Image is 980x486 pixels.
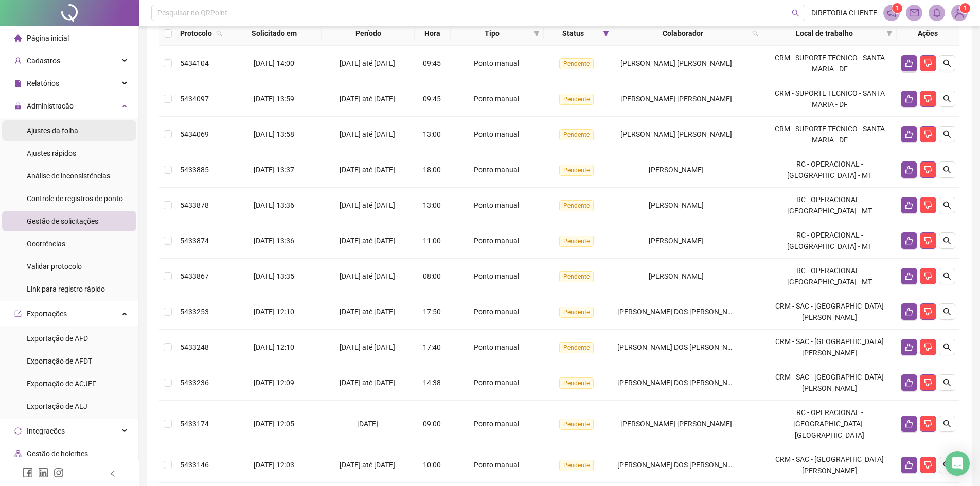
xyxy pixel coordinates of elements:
span: search [214,26,224,41]
span: Ponto manual [474,308,519,316]
span: Exportação de AFD [27,334,88,343]
span: search [943,201,951,209]
span: Pendente [559,460,594,471]
span: Exportações [27,310,67,318]
span: 5433174 [180,420,209,428]
span: filter [884,26,895,41]
td: CRM - SAC - [GEOGRAPHIC_DATA][PERSON_NAME] [762,330,897,365]
span: Ponto manual [474,272,519,280]
span: [DATE] 13:36 [254,237,294,245]
span: left [109,470,116,477]
span: search [943,59,951,67]
span: Tipo [455,28,529,39]
span: 13:00 [423,201,441,209]
span: Exportação de ACJEF [27,380,96,388]
span: 5433878 [180,201,209,209]
span: [PERSON_NAME] [649,166,704,174]
span: 08:00 [423,272,441,280]
span: 5433885 [180,166,209,174]
span: 09:45 [423,59,441,67]
th: Hora [415,22,451,46]
span: dislike [924,95,932,103]
td: RC - OPERACIONAL - [GEOGRAPHIC_DATA] - [GEOGRAPHIC_DATA] [762,401,897,447]
span: Ponto manual [474,166,519,174]
span: Validar protocolo [27,262,82,271]
span: filter [601,26,611,41]
span: 5433248 [180,343,209,351]
span: [DATE] 14:00 [254,59,294,67]
span: search [943,130,951,138]
span: Pendente [559,342,594,353]
span: Ponto manual [474,130,519,138]
span: 09:45 [423,95,441,103]
span: dislike [924,59,932,67]
span: 10:00 [423,461,441,469]
span: [PERSON_NAME] [649,272,704,280]
span: [PERSON_NAME] DOS [PERSON_NAME] [617,461,744,469]
span: 5433236 [180,379,209,387]
span: [DATE] até [DATE] [340,308,395,316]
span: 14:38 [423,379,441,387]
span: like [905,420,913,428]
span: Pendente [559,377,594,389]
span: [PERSON_NAME] [649,237,704,245]
span: [PERSON_NAME] [PERSON_NAME] [620,95,732,103]
span: dislike [924,308,932,316]
td: CRM - SAC - [GEOGRAPHIC_DATA][PERSON_NAME] [762,447,897,483]
td: CRM - SUPORTE TECNICO - SANTA MARIA - DF [762,46,897,81]
span: like [905,308,913,316]
span: Página inicial [27,34,69,42]
td: RC - OPERACIONAL - [GEOGRAPHIC_DATA] - MT [762,223,897,259]
span: 5434104 [180,59,209,67]
td: CRM - SUPORTE TECNICO - SANTA MARIA - DF [762,81,897,117]
span: like [905,379,913,387]
span: Exportação de AEJ [27,402,87,410]
span: search [752,30,758,37]
span: dislike [924,201,932,209]
span: Ponto manual [474,237,519,245]
span: Exportação de AFDT [27,357,92,365]
span: [DATE] até [DATE] [340,59,395,67]
span: 17:40 [423,343,441,351]
span: Pendente [559,200,594,211]
span: 5433146 [180,461,209,469]
span: filter [886,30,893,37]
span: mail [910,8,919,17]
span: search [943,95,951,103]
span: dislike [924,379,932,387]
span: 5433253 [180,308,209,316]
span: dislike [924,166,932,174]
span: filter [533,30,540,37]
span: search [943,308,951,316]
span: Ponto manual [474,379,519,387]
span: Local de trabalho [767,28,882,39]
td: RC - OPERACIONAL - [GEOGRAPHIC_DATA] - MT [762,152,897,188]
span: [DATE] até [DATE] [340,379,395,387]
span: [DATE] 13:36 [254,201,294,209]
span: [PERSON_NAME] [PERSON_NAME] [620,420,732,428]
span: Ponto manual [474,201,519,209]
span: like [905,237,913,245]
span: 5433874 [180,237,209,245]
span: [PERSON_NAME] [649,201,704,209]
span: Pendente [559,129,594,140]
span: like [905,95,913,103]
span: file [14,80,22,87]
span: apartment [14,450,22,457]
span: Gestão de solicitações [27,217,98,225]
span: Ajustes rápidos [27,149,76,157]
td: CRM - SUPORTE TECNICO - SANTA MARIA - DF [762,117,897,152]
span: linkedin [38,467,48,478]
span: Relatórios [27,79,59,87]
span: Pendente [559,165,594,176]
span: notification [887,8,896,17]
span: [DATE] até [DATE] [340,95,395,103]
img: 85145 [952,5,967,21]
span: Status [548,28,599,39]
span: dislike [924,343,932,351]
span: instagram [54,467,64,478]
span: facebook [23,467,33,478]
span: [DATE] 12:10 [254,343,294,351]
span: Ponto manual [474,95,519,103]
span: 17:50 [423,308,441,316]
